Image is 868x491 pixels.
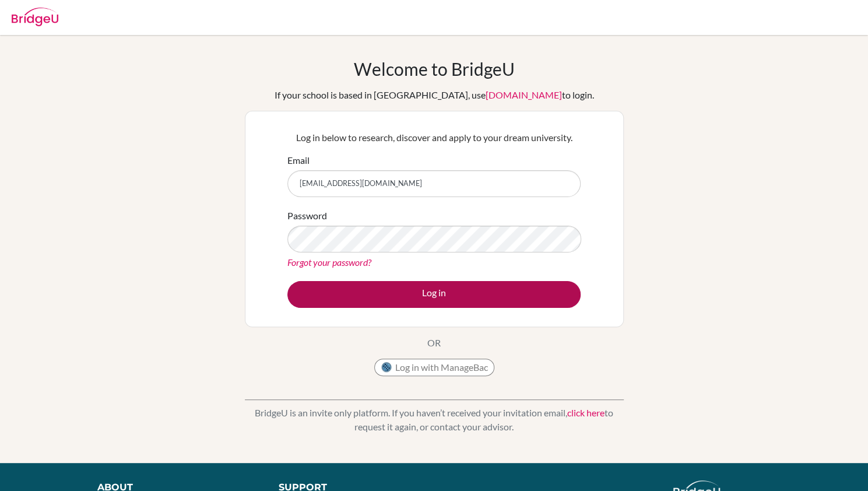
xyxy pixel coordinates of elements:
p: Log in below to research, discover and apply to your dream university. [287,131,581,145]
label: Email [287,153,310,167]
a: Forgot your password? [287,257,371,268]
label: Password [287,209,327,223]
a: click here [567,407,605,418]
button: Log in with ManageBac [374,359,494,376]
img: Bridge-U [12,8,58,26]
p: BridgeU is an invite only platform. If you haven’t received your invitation email, to request it ... [245,406,624,434]
p: OR [427,336,441,350]
a: [DOMAIN_NAME] [486,89,562,100]
button: Log in [287,281,581,308]
h1: Welcome to BridgeU [354,58,515,79]
div: If your school is based in [GEOGRAPHIC_DATA], use to login. [275,88,594,102]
